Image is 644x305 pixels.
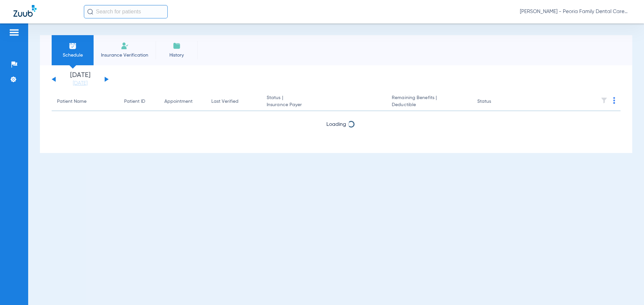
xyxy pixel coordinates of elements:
[60,80,100,87] a: [DATE]
[13,5,37,17] img: Zuub Logo
[161,52,193,59] span: History
[472,92,517,111] th: Status
[173,42,181,50] img: History
[520,8,631,15] span: [PERSON_NAME] - Peoria Family Dental Care
[121,42,129,50] img: Manual Insurance Verification
[164,98,201,105] div: Appointment
[9,28,19,36] img: hamburger-icon
[267,101,381,108] span: Insurance Payer
[99,52,151,59] span: Insurance Verification
[601,97,607,104] img: filter.svg
[386,92,472,111] th: Remaining Benefits |
[326,122,346,127] span: Loading
[392,101,466,108] span: Deductible
[57,98,113,105] div: Patient Name
[57,52,89,59] span: Schedule
[57,98,87,105] div: Patient Name
[84,5,168,18] input: Search for patients
[124,98,145,105] div: Patient ID
[164,98,193,105] div: Appointment
[211,98,256,105] div: Last Verified
[613,97,615,104] img: group-dot-blue.svg
[211,98,238,105] div: Last Verified
[60,72,100,87] li: [DATE]
[69,42,77,50] img: Schedule
[124,98,154,105] div: Patient ID
[87,9,93,15] img: Search Icon
[261,92,386,111] th: Status |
